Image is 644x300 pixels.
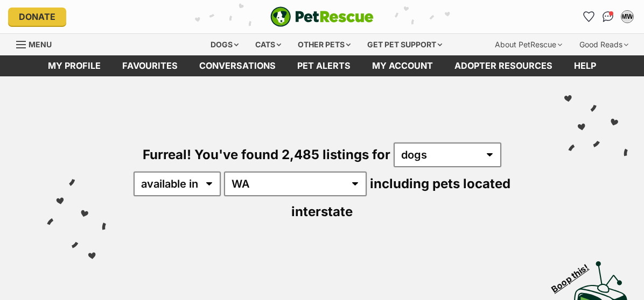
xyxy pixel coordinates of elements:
a: Donate [8,8,66,26]
a: Help [563,55,607,76]
img: chat-41dd97257d64d25036548639549fe6c8038ab92f7586957e7f3b1b290dea8141.svg [603,11,614,22]
div: Dogs [203,34,246,55]
a: Favourites [111,55,188,76]
a: Favourites [580,8,597,25]
span: Boop this! [550,255,599,294]
div: Good Reads [572,34,636,55]
a: Adopter resources [444,55,563,76]
div: Get pet support [360,34,450,55]
div: Cats [248,34,289,55]
a: conversations [188,55,286,76]
a: My account [361,55,444,76]
div: MW [622,11,633,22]
a: Menu [16,34,59,53]
ul: Account quick links [580,8,636,25]
span: Furreal! You've found 2,485 listings for [143,147,390,162]
a: Pet alerts [286,55,361,76]
a: Conversations [599,8,617,25]
div: Other pets [290,34,358,55]
span: including pets located interstate [291,176,510,219]
a: My profile [37,55,111,76]
span: Menu [29,40,52,49]
button: My account [619,8,636,25]
img: logo-e224e6f780fb5917bec1dbf3a21bbac754714ae5b6737aabdf751b685950b380.svg [270,6,374,27]
div: About PetRescue [487,34,570,55]
a: PetRescue [270,6,374,27]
